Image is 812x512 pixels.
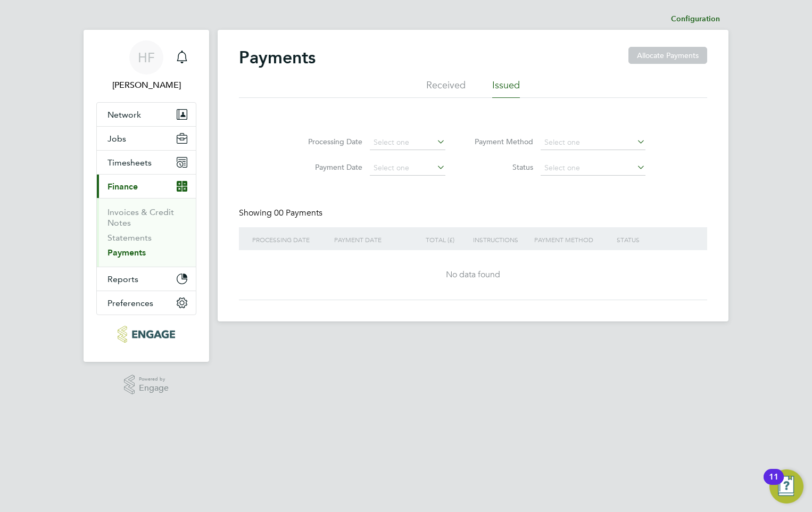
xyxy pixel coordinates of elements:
[118,326,175,343] img: northbuildrecruit-logo-retina.png
[472,137,533,146] label: Payment Method
[250,227,321,252] div: PROCESSING DATE
[239,47,316,68] h2: Payments
[769,477,778,491] div: 11
[274,208,322,218] span: 00 Payments
[97,103,196,126] button: Network
[532,227,603,252] div: PAYMENT METHOD
[107,207,174,228] a: Invoices & Credit Notes
[239,208,325,219] div: Showing
[541,135,645,150] input: Select one
[301,137,362,146] label: Processing Date
[403,227,457,252] div: TOTAL (£)
[107,247,146,258] a: Payments
[107,298,153,308] span: Preferences
[96,40,196,92] a: HF[PERSON_NAME]
[107,181,138,192] span: Finance
[332,227,403,252] div: PAYMENT DATE
[107,233,152,243] a: Statements
[370,161,445,176] input: Select one
[84,30,209,362] nav: Main navigation
[107,158,152,168] span: Timesheets
[97,267,196,291] button: Reports
[614,227,685,252] div: STATUS
[107,110,141,120] span: Network
[107,274,138,284] span: Reports
[301,162,362,172] label: Payment Date
[96,79,196,92] span: Helen Ferguson
[124,375,169,395] a: Powered byEngage
[628,47,707,64] button: Allocate Payments
[97,198,196,267] div: Finance
[671,9,720,30] li: Configuration
[96,326,196,343] a: Go to home page
[426,79,466,98] li: Received
[472,162,533,172] label: Status
[492,79,520,98] li: Issued
[139,375,169,384] span: Powered by
[541,161,645,176] input: Select one
[138,51,155,64] span: HF
[769,469,803,503] button: Open Resource Center, 11 new notifications
[107,134,126,144] span: Jobs
[97,127,196,150] button: Jobs
[139,384,169,393] span: Engage
[370,135,445,150] input: Select one
[250,269,697,280] div: No data found
[468,227,521,252] div: INSTRUCTIONS
[97,175,196,198] button: Finance
[97,291,196,315] button: Preferences
[97,151,196,174] button: Timesheets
